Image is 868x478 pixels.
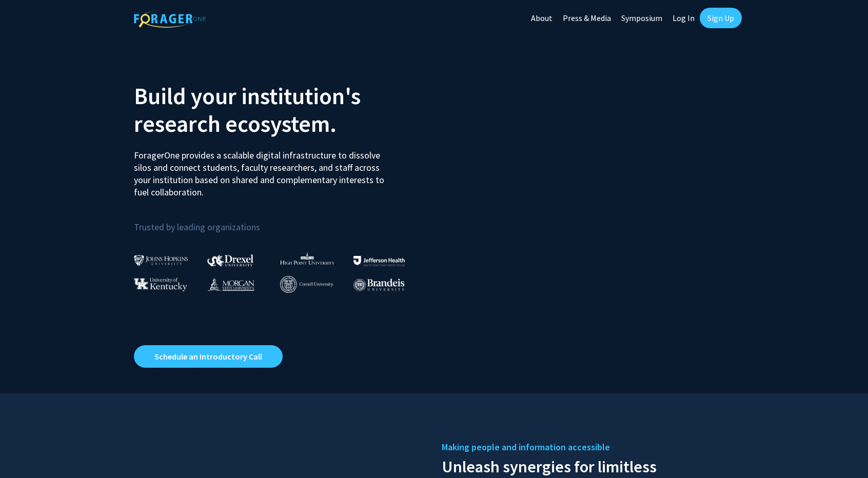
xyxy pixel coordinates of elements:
a: Sign Up [700,8,742,28]
p: ForagerOne provides a scalable digital infrastructure to dissolve silos and connect students, fac... [134,142,391,198]
h5: Making people and information accessible [442,440,734,455]
img: Brandeis University [353,278,405,291]
img: ForagerOne Logo [134,10,206,28]
h2: Build your institution's research ecosystem. [134,82,426,137]
a: Opens in a new tab [134,345,283,368]
img: Thomas Jefferson University [353,256,405,266]
img: Cornell University [280,276,333,293]
img: University of Kentucky [134,277,187,291]
img: Johns Hopkins University [134,255,188,266]
img: Drexel University [207,254,253,266]
p: Trusted by leading organizations [134,207,426,235]
img: High Point University [280,252,334,265]
img: Morgan State University [207,277,254,291]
